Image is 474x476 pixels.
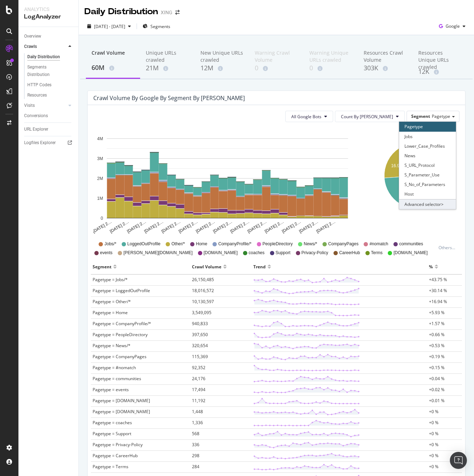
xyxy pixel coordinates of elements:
[376,128,458,234] svg: A chart.
[27,64,73,78] a: Segments Distribution
[399,199,456,209] div: Advanced selector >
[93,343,131,349] span: Pagetype = News/*
[150,23,170,29] span: Segments
[24,126,73,133] a: URL Explorer
[192,310,211,316] span: 3,549,095
[450,452,467,469] div: Open Intercom Messenger
[429,409,439,415] span: +0 %
[436,21,468,32] button: Google
[93,409,150,415] span: Pagetype = [DOMAIN_NAME]
[192,332,208,338] span: 397,650
[93,128,361,234] svg: A chart.
[93,310,128,316] span: Pagetype = Home
[171,241,185,247] span: Other/*
[93,431,131,437] span: Pagetype = Support
[192,288,214,294] span: 18,016,572
[255,49,298,64] div: Warning Crawl Volume
[341,114,393,120] span: Count By Day
[204,250,238,256] span: [DOMAIN_NAME]
[161,9,172,16] div: XING
[399,122,456,131] div: Pagetype
[399,160,456,170] div: S_URL_Protocol
[93,398,150,404] span: Pagetype = [DOMAIN_NAME]
[291,114,321,120] span: All Google Bots
[24,139,73,147] a: Logfiles Explorer
[418,67,461,76] div: 12K
[429,398,445,404] span: +0.01 %
[93,321,151,327] span: Pagetype = CompanyProfile/*
[100,250,112,256] span: events
[309,64,352,73] div: 0
[192,398,205,404] span: 11,192
[263,241,293,247] span: PeopleDirectory
[391,163,403,168] text: 16.9%
[93,420,132,426] span: Pagetype = coaches
[192,464,199,470] span: 284
[218,241,251,247] span: CompanyProfile/*
[140,21,173,32] button: Segments
[24,33,41,40] div: Overview
[429,420,439,426] span: +0 %
[399,189,456,199] div: Host
[446,23,460,29] span: Google
[127,241,160,247] span: LoggedOutProfile
[93,376,141,382] span: Pagetype = communities
[418,49,461,67] div: Resources Unique URLs crawled
[196,241,207,247] span: Home
[192,354,208,360] span: 115,369
[93,464,128,470] span: Pagetype = Terms
[255,64,298,73] div: 0
[399,170,456,180] div: S_Parameter_Use
[429,453,439,459] span: +0 %
[429,464,439,470] span: +0 %
[369,241,388,247] span: #nomatch
[429,376,445,382] span: +0.04 %
[399,132,456,141] div: Jobs
[192,442,199,448] span: 336
[304,241,317,247] span: News/*
[93,261,111,272] div: Segment
[24,43,37,50] div: Crawls
[432,113,450,119] span: Pagetype
[24,6,73,13] div: Analytics
[24,112,73,120] a: Conversions
[429,261,433,272] div: %
[429,365,445,371] span: +0.15 %
[27,92,47,99] div: Resources
[429,431,439,437] span: +0 %
[97,196,103,201] text: 1M
[92,63,134,72] div: 60M
[328,241,358,247] span: CompanyPages
[276,250,291,256] span: Support
[92,49,134,63] div: Crawl Volume
[24,126,48,133] div: URL Explorer
[364,64,407,73] div: 303K
[97,176,103,181] text: 2M
[104,241,116,247] span: Jobs/*
[93,354,147,360] span: Pagetype = CompanyPages
[27,81,73,89] a: HTTP Codes
[429,299,447,305] span: +16.94 %
[192,261,221,272] div: Crawl Volume
[429,288,447,294] span: +30.14 %
[27,53,73,61] a: Daily Distribution
[429,354,445,360] span: +0.19 %
[192,420,203,426] span: 1,336
[192,409,203,415] span: 1,448
[93,453,138,459] span: Pagetype = CareerHub
[93,299,131,305] span: Pagetype = Other/*
[146,49,189,64] div: Unique URLs crawled
[192,299,214,305] span: 10,130,597
[24,33,73,40] a: Overview
[249,250,265,256] span: coaches
[93,94,245,102] div: Crawl Volume by google by Segment by [PERSON_NAME]
[285,111,333,122] button: All Google Bots
[93,442,143,448] span: Pagetype = Privacy-Policy
[93,387,129,393] span: Pagetype = events
[399,180,456,189] div: S_No_of_Parameters
[101,216,103,221] text: 0
[123,250,193,256] span: [PERSON_NAME][DOMAIN_NAME]
[93,365,136,371] span: Pagetype = #nomatch
[84,6,158,18] div: Daily Distribution
[146,64,189,73] div: 21M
